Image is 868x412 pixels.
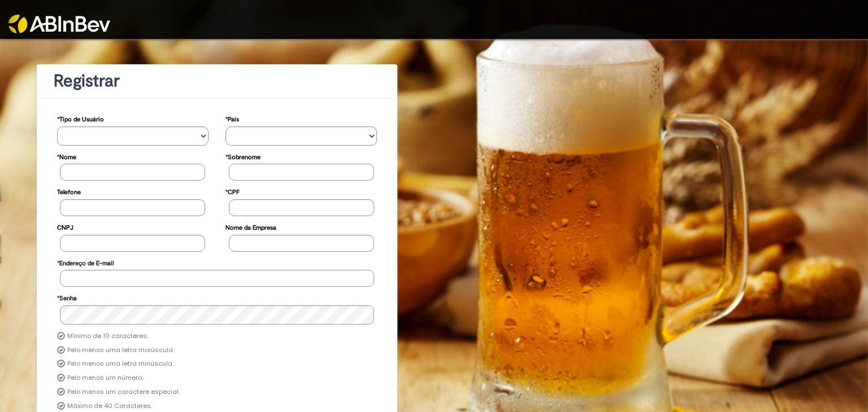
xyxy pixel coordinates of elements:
[57,110,104,126] label: Tipo de Usuário
[57,148,76,164] label: Nome
[67,374,143,383] label: Pelo menos um número.
[225,218,276,235] label: Nome da Empresa
[225,110,239,126] label: País
[67,402,152,411] label: Máximo de 40 Caracteres.
[57,183,81,199] label: Telefone
[54,72,380,90] h1: Registrar
[67,332,148,341] label: Mínimo de 10 caracteres.
[8,15,110,33] img: ABInbev-white.png
[57,289,77,305] label: Senha
[225,148,261,164] label: Sobrenome
[67,346,174,355] label: Pelo menos uma letra maiúscula.
[67,360,173,369] label: Pelo menos uma letra minúscula.
[67,388,180,397] label: Pelo menos um caractere especial.
[57,254,114,270] label: Endereço de E-mail
[57,218,73,235] label: CNPJ
[225,183,240,199] label: CPF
